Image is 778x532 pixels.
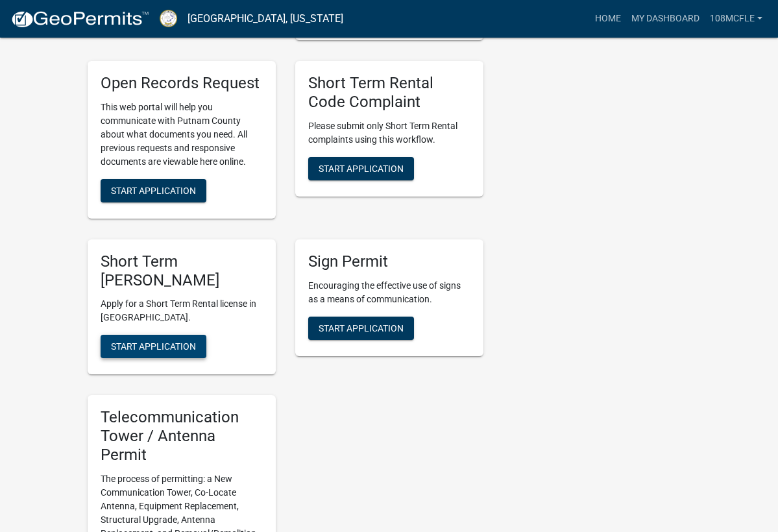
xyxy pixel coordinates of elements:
span: Start Application [111,185,196,195]
a: My Dashboard [626,6,705,31]
a: 108mcfle [705,6,768,31]
button: Start Application [308,317,414,340]
a: [GEOGRAPHIC_DATA], [US_STATE] [188,8,343,30]
h5: Short Term [PERSON_NAME] [101,252,263,290]
p: Encouraging the effective use of signs as a means of communication. [308,279,470,306]
button: Start Application [101,335,206,358]
span: Start Application [111,341,196,352]
p: Please submit only Short Term Rental complaints using this workflow. [308,119,470,147]
img: Putnam County, Georgia [160,10,177,27]
h5: Open Records Request [101,74,263,93]
span: Start Application [319,322,404,333]
h5: Telecommunication Tower / Antenna Permit [101,408,263,464]
p: This web portal will help you communicate with Putnam County about what documents you need. All p... [101,101,263,169]
p: Apply for a Short Term Rental license in [GEOGRAPHIC_DATA]. [101,297,263,324]
span: Start Application [319,163,404,173]
a: Home [590,6,626,31]
h5: Sign Permit [308,252,470,271]
button: Start Application [101,179,206,202]
button: Start Application [308,157,414,180]
h5: Short Term Rental Code Complaint [308,74,470,112]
